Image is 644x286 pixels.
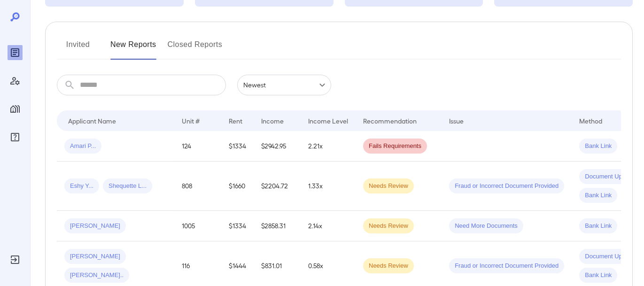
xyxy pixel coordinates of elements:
span: Eshy Y... [64,182,99,191]
td: $2204.72 [254,162,301,211]
span: Needs Review [363,262,414,271]
div: FAQ [8,130,23,145]
button: Closed Reports [168,37,223,60]
span: [PERSON_NAME].. [64,271,129,280]
span: Fraud or Incorrect Document Provided [449,182,564,191]
div: Method [579,115,602,126]
button: Invited [57,37,99,60]
div: Log Out [8,252,23,267]
td: 1005 [174,211,221,241]
span: Needs Review [363,182,414,191]
span: [PERSON_NAME] [64,222,126,231]
span: Bank Link [579,222,617,231]
span: Need More Documents [449,222,523,231]
span: Fraud or Incorrect Document Provided [449,262,564,271]
button: New Reports [110,37,156,60]
div: Newest [237,75,331,95]
td: $2942.95 [254,131,301,162]
span: Bank Link [579,271,617,280]
td: 124 [174,131,221,162]
td: $1660 [221,162,254,211]
div: Income [261,115,284,126]
span: Needs Review [363,222,414,231]
span: Amari P... [64,142,101,151]
td: 1.33x [301,162,356,211]
td: 2.21x [301,131,356,162]
span: Fails Requirements [363,142,427,151]
span: Document Upload [579,252,639,261]
div: Rent [229,115,244,126]
div: Recommendation [363,115,417,126]
span: [PERSON_NAME] [64,252,126,261]
td: 2.14x [301,211,356,241]
span: Shequette L... [103,182,152,191]
div: Unit # [182,115,200,126]
td: 808 [174,162,221,211]
div: Manage Users [8,73,23,88]
span: Bank Link [579,142,617,151]
div: Applicant Name [68,115,116,126]
div: Issue [449,115,464,126]
td: $2858.31 [254,211,301,241]
span: Bank Link [579,191,617,200]
td: $1334 [221,211,254,241]
div: Reports [8,45,23,60]
span: Document Upload [579,172,639,181]
div: Income Level [308,115,348,126]
div: Manage Properties [8,101,23,116]
td: $1334 [221,131,254,162]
